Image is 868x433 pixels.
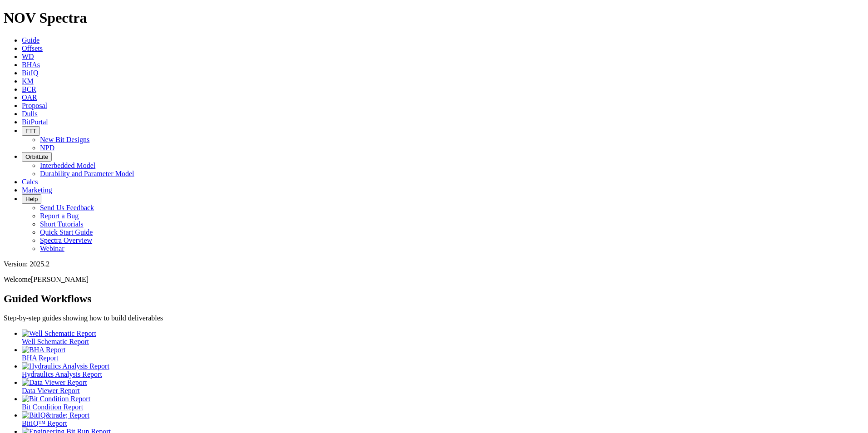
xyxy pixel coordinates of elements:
[22,126,40,136] button: FTT
[22,411,89,419] img: BitIQ&trade; Report
[40,236,92,244] a: Spectra Overview
[25,153,48,160] span: OrbitLite
[40,144,54,152] a: NPD
[22,102,47,109] a: Proposal
[4,314,864,322] p: Step-by-step guides showing how to build deliverables
[4,260,864,268] div: Version: 2025.2
[4,293,864,305] h2: Guided Workflows
[4,10,864,26] h1: NOV Spectra
[40,204,94,212] a: Send Us Feedback
[22,36,39,44] a: Guide
[22,362,109,370] img: Hydraulics Analysis Report
[25,128,36,134] span: FTT
[31,276,89,283] span: [PERSON_NAME]
[22,330,96,338] img: Well Schematic Report
[40,136,89,143] a: New Bit Designs
[22,152,52,162] button: OrbitLite
[22,379,864,394] a: Data Viewer Report Data Viewer Report
[22,411,864,427] a: BitIQ&trade; Report BitIQ™ Report
[22,61,40,69] a: BHAs
[22,338,89,345] span: Well Schematic Report
[22,387,80,394] span: Data Viewer Report
[22,194,41,204] button: Help
[22,379,87,387] img: Data Viewer Report
[22,346,65,354] img: BHA Report
[40,162,95,169] a: Interbedded Model
[22,110,38,118] a: Dulls
[22,330,864,345] a: Well Schematic Report Well Schematic Report
[22,118,48,126] a: BitPortal
[4,276,864,284] p: Welcome
[22,186,52,194] a: Marketing
[22,77,34,85] a: KM
[40,245,64,252] a: Webinar
[25,196,38,202] span: Help
[40,220,84,228] a: Short Tutorials
[22,69,38,77] a: BitIQ
[22,395,90,403] img: Bit Condition Report
[22,362,864,378] a: Hydraulics Analysis Report Hydraulics Analysis Report
[40,212,79,220] a: Report a Bug
[22,93,37,101] a: OAR
[22,44,43,52] a: Offsets
[22,85,36,93] a: BCR
[22,346,864,362] a: BHA Report BHA Report
[40,170,134,177] a: Durability and Parameter Model
[22,419,67,427] span: BitIQ™ Report
[40,228,93,236] a: Quick Start Guide
[22,178,38,186] a: Calcs
[22,395,864,411] a: Bit Condition Report Bit Condition Report
[22,370,102,378] span: Hydraulics Analysis Report
[22,53,34,60] a: WD
[22,354,58,362] span: BHA Report
[22,403,83,411] span: Bit Condition Report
